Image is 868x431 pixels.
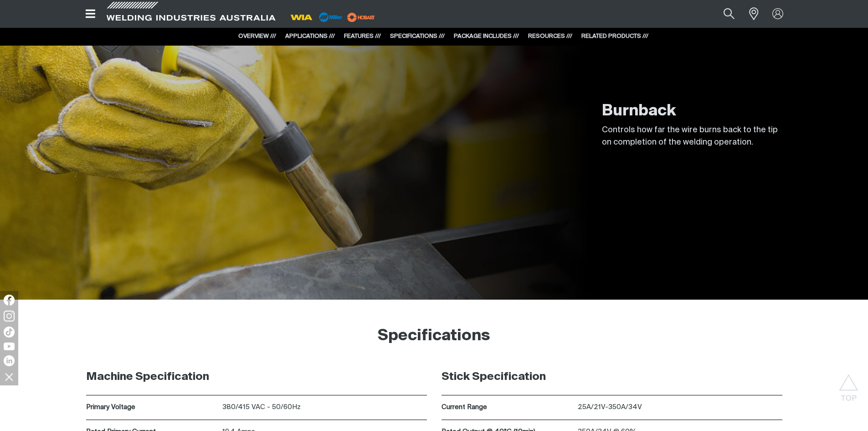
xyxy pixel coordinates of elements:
img: LinkedIn [4,355,15,366]
p: 25A/21V-350A/34V [578,402,782,413]
h3: Stick Specification [442,370,782,384]
img: hide socials [1,369,17,384]
p: 380/415 VAC - 50/60Hz [222,402,427,413]
img: miller [344,10,378,24]
h2: Specifications [77,326,791,346]
a: SPECIFICATIONS /// [390,33,445,39]
a: PACKAGE INCLUDES /// [454,33,519,39]
a: FEATURES /// [344,33,381,39]
img: YouTube [4,343,15,350]
button: Search products [714,4,745,24]
a: miller [344,14,378,21]
button: Scroll to top [838,374,859,395]
img: Instagram [4,311,15,322]
p: Controls how far the wire burns back to the tip on completion of the welding operation. [602,124,784,149]
strong: Burnback [602,104,676,119]
a: APPLICATIONS /// [285,33,335,39]
h3: Machine Specification [86,370,427,384]
p: Current Range [442,402,573,413]
a: RELATED PRODUCTS /// [581,33,648,39]
img: Facebook [4,295,15,306]
a: RESOURCES /// [528,33,572,39]
p: Primary Voltage [86,402,218,413]
img: TikTok [4,327,15,338]
a: OVERVIEW /// [238,33,276,39]
input: Product name or item number... [702,4,744,24]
